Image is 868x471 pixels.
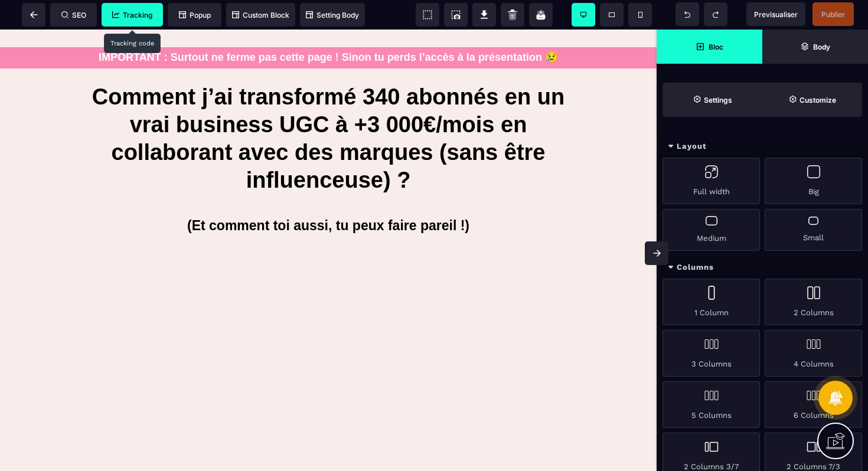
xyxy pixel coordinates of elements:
span: Open Layer Manager [762,30,868,64]
span: Prénom [24,227,55,237]
div: 1 Column [663,279,760,325]
span: View components [416,3,439,27]
p: Pour accéder aux créneaux, jusqu’à la dernière question ✅ [24,122,452,134]
p: Questions [24,330,456,344]
h1: (Et comment toi aussi, tu peux faire pareil !) [89,182,568,210]
strong: tu dois d’abord remplir TOUT le formulaire [138,123,312,133]
span: Publier [821,10,845,19]
a: Powered by [180,433,300,444]
div: 4 Columns [765,330,862,377]
div: Big [765,158,862,204]
strong: Bloc [709,42,723,51]
span: Screenshot [444,3,468,27]
strong: 🚨 Avant de réserver ton appel, lis bien ce message (et pense à scroller 👇) [24,103,328,113]
span: 1. Quelle est ta profession actuelle ? [24,355,173,364]
div: Columns [657,257,868,279]
h1: Comment j’ai transformé 340 abonnés en un vrai business UGC à +3 000€/mois en collaborant avec de... [89,48,568,171]
div: 6 Columns [765,381,862,428]
label: Entrepreneure / Chef d’entreprise [17,388,456,411]
span: Tracking [112,11,152,19]
strong: Body [813,42,830,51]
div: 3 Columns [663,330,760,377]
div: Full width [663,158,760,204]
span: Custom Block [232,11,289,19]
span: SEO [61,11,86,19]
div: 5 Columns [663,381,760,428]
span: Settings [663,83,762,117]
span: Nom de famille [244,227,306,237]
span: Email [24,277,46,286]
p: Si aucun créneau ne s’affiche à la fin, pas de panique : [24,142,452,154]
span: Preview [746,2,805,26]
span: (Choix unique) [177,355,232,364]
span: Popup [179,11,211,19]
span: Open Blocks [657,30,762,64]
p: Remplissez le formulaire [192,35,309,49]
label: Salariée en CDI ou CDD [17,366,456,388]
span: Previsualiser [754,10,798,19]
div: Layout [657,136,868,158]
span: Numéro de téléphone [24,176,112,186]
strong: "Tu n’as peut-être pas encore tout complété (scroll bien jusqu’en bas 📲)" [47,163,348,173]
strong: Customize [800,96,836,104]
div: France: + 33 [27,195,50,214]
div: 2 Columns [765,279,862,325]
div: Small [765,209,862,251]
label: Freelance / Indépendante [17,411,456,433]
p: Candidature YouGC Academy [24,75,191,91]
span: Setting Body [306,11,359,19]
span: Open Style Manager [762,83,862,117]
div: 1 [177,37,181,47]
p: Powered by [180,434,222,443]
strong: Settings [704,96,732,104]
div: Medium [663,209,760,251]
